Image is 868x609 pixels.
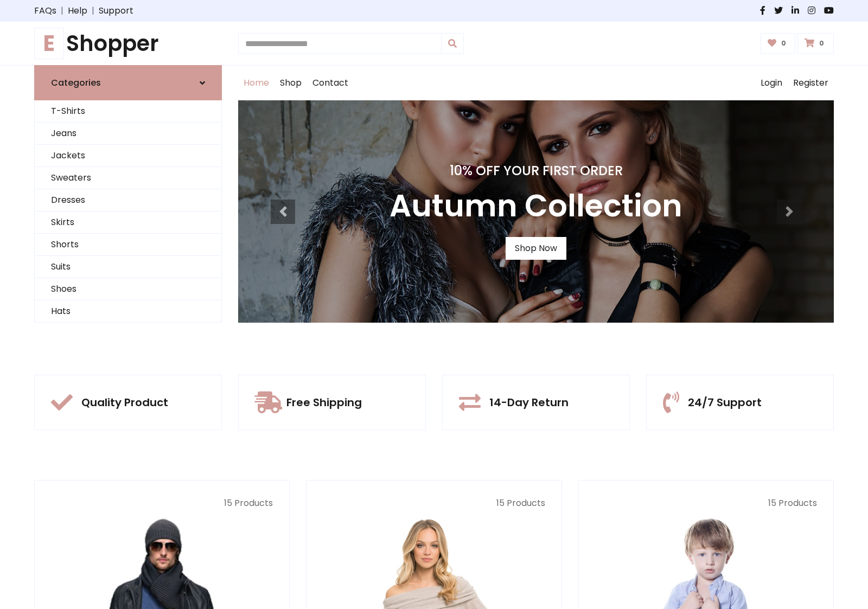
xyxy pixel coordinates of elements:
a: Hats [35,300,221,323]
span: 0 [778,39,789,48]
span: | [56,4,68,17]
a: Skirts [35,211,221,234]
a: T-Shirts [35,100,221,123]
a: Login [755,66,788,100]
a: Categories [34,65,222,100]
span: 0 [816,39,827,48]
a: Sweaters [35,167,221,189]
a: FAQs [34,4,56,17]
a: Register [788,66,834,100]
a: Dresses [35,189,221,211]
a: Help [68,4,87,17]
h5: 14-Day Return [489,396,569,409]
a: Suits [35,256,221,278]
a: Support [99,4,133,17]
a: 0 [761,33,796,54]
a: EShopper [34,30,222,56]
a: Shop [275,66,307,100]
h5: Free Shipping [286,396,362,409]
a: Shop Now [506,237,566,260]
a: Home [238,66,275,100]
a: Shoes [35,278,221,300]
h5: 24/7 Support [688,396,762,409]
a: Jeans [35,123,221,145]
a: 0 [797,33,834,54]
a: Shorts [35,234,221,256]
a: Contact [307,66,354,100]
h5: Quality Product [81,396,168,409]
h6: Categories [51,78,101,88]
h1: Shopper [34,30,222,56]
p: 15 Products [323,497,545,510]
p: 15 Products [51,497,273,510]
h3: Autumn Collection [390,188,682,224]
span: | [87,4,99,17]
span: E [34,28,64,59]
a: Jackets [35,145,221,167]
p: 15 Products [595,497,817,510]
h4: 10% Off Your First Order [390,163,682,179]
